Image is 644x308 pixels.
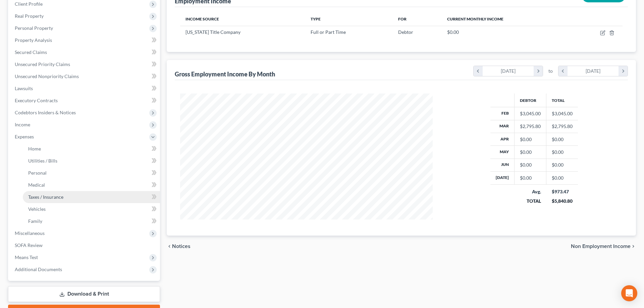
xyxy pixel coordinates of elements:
span: Taxes / Insurance [28,194,63,200]
td: $2,795.80 [546,120,578,133]
div: [DATE] [483,66,534,76]
i: chevron_right [619,66,628,76]
span: Home [28,146,41,151]
span: Means Test [15,254,38,260]
span: Non Employment Income [571,244,631,249]
span: Property Analysis [15,37,52,43]
span: Medical [28,182,45,188]
span: Personal Property [15,25,53,31]
a: Executory Contracts [9,95,160,107]
i: chevron_right [631,244,636,249]
th: Feb [490,107,515,120]
span: Secured Claims [15,49,47,55]
div: Avg. [520,188,541,195]
i: chevron_left [474,66,483,76]
div: TOTAL [520,198,541,204]
div: $0.00 [520,149,541,156]
div: Gross Employment Income By Month [175,70,275,78]
a: Utilities / Bills [23,155,160,167]
span: Personal [28,170,47,176]
th: May [490,146,515,159]
span: Unsecured Nonpriority Claims [15,73,79,79]
span: to [548,68,553,74]
span: Lawsuits [15,85,33,91]
a: Property Analysis [9,34,160,46]
th: [DATE] [490,172,515,184]
a: Taxes / Insurance [23,191,160,203]
th: Jun [490,159,515,171]
div: $2,795.80 [520,123,541,130]
td: $0.00 [546,159,578,171]
div: Open Intercom Messenger [621,285,637,301]
span: Type [311,16,321,21]
span: Expenses [15,134,34,139]
a: Home [23,143,160,155]
span: Executory Contracts [15,98,58,103]
i: chevron_right [534,66,543,76]
a: Medical [23,179,160,191]
button: chevron_left Notices [167,244,191,249]
a: Family [23,215,160,227]
i: chevron_left [558,66,568,76]
span: Vehicles [28,206,46,212]
th: Apr [490,133,515,145]
a: Unsecured Nonpriority Claims [9,70,160,82]
div: $0.00 [520,136,541,143]
td: $3,045.00 [546,107,578,120]
div: [DATE] [568,66,619,76]
span: Additional Documents [15,266,62,272]
div: $3,045.00 [520,110,541,117]
a: Personal [23,167,160,179]
span: $0.00 [447,29,459,35]
th: Debtor [515,94,546,107]
i: chevron_left [167,244,172,249]
a: Lawsuits [9,82,160,95]
td: $0.00 [546,146,578,159]
span: For [398,16,407,21]
div: $5,840.80 [552,198,573,204]
span: Unsecured Priority Claims [15,61,70,67]
span: Miscellaneous [15,230,45,236]
span: Income [15,122,30,127]
th: Total [546,94,578,107]
span: Family [28,218,42,224]
td: $0.00 [546,172,578,184]
span: Current Monthly Income [447,16,503,21]
a: SOFA Review [9,239,160,251]
div: $0.00 [520,162,541,168]
span: Codebtors Insiders & Notices [15,110,76,115]
td: $0.00 [546,133,578,145]
span: SOFA Review [15,242,43,248]
span: Full or Part Time [311,29,346,35]
a: Unsecured Priority Claims [9,58,160,70]
a: Vehicles [23,203,160,215]
span: Income Source [185,16,219,21]
div: $973.47 [552,188,573,195]
span: Client Profile [15,1,43,7]
a: Download & Print [8,286,160,302]
th: Mar [490,120,515,133]
span: Debtor [398,29,413,35]
span: Utilities / Bills [28,158,57,164]
span: Notices [172,244,191,249]
span: [US_STATE] Title Company [185,29,240,35]
div: $0.00 [520,175,541,181]
span: Real Property [15,13,44,19]
a: Secured Claims [9,46,160,58]
button: Non Employment Income chevron_right [571,244,636,249]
